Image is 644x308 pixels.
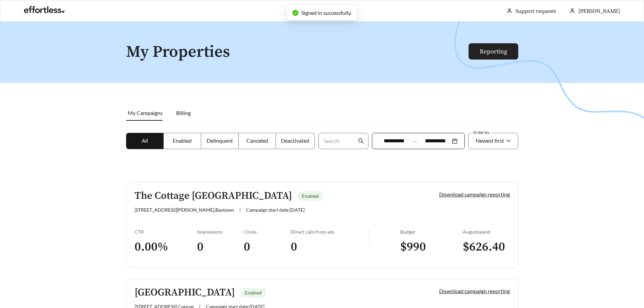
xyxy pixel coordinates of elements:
[463,239,510,255] h3: $ 626.40
[176,110,191,116] span: Billing
[197,229,244,235] div: Impressions
[281,137,309,144] span: Deactivated
[302,193,319,199] span: Enabled
[578,8,620,15] span: [PERSON_NAME]
[245,290,262,295] span: Enabled
[207,137,233,144] span: Delinquent
[173,137,192,144] span: Enabled
[126,182,518,268] a: The Cottage [GEOGRAPHIC_DATA]Enabled[STREET_ADDRESS][PERSON_NAME],Baytown|Campaign start date:[DA...
[246,207,305,213] span: Campaign start date: [DATE]
[358,138,364,144] span: search
[439,191,510,197] a: Download campaign reporting
[291,229,369,235] div: Direct calls from ads
[400,239,463,255] h3: $ 990
[142,137,148,144] span: All
[369,229,369,245] img: line
[135,287,235,298] h5: [GEOGRAPHIC_DATA]
[135,239,197,255] h3: 0.00 %
[244,229,291,235] div: Clicks
[292,10,299,16] span: check-circle
[244,239,291,255] h3: 0
[246,137,268,144] span: Canceled
[476,137,504,144] span: Newest first
[463,229,510,235] div: August spend
[239,207,241,213] span: |
[135,190,292,202] h5: The Cottage [GEOGRAPHIC_DATA]
[439,288,510,294] a: Download campaign reporting
[197,239,244,255] h3: 0
[126,43,469,61] h1: My Properties
[412,138,418,144] span: swap-right
[135,207,234,213] span: [STREET_ADDRESS][PERSON_NAME] , Baytown
[400,229,463,235] div: Budget
[128,110,163,116] span: My Campaigns
[516,8,556,15] a: Support requests
[291,239,369,255] h3: 0
[135,229,197,235] div: CTR
[412,138,418,144] span: to
[469,43,518,60] button: Reporting
[480,48,507,55] a: Reporting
